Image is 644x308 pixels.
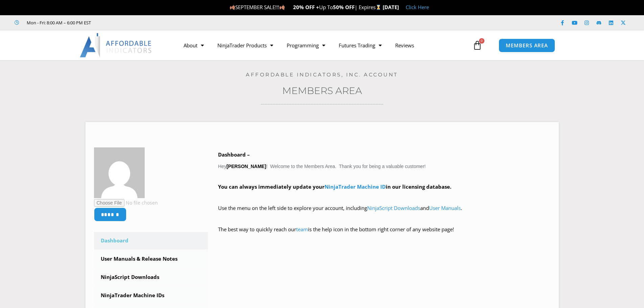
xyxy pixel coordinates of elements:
nav: Menu [177,38,471,53]
a: NinjaTrader Machine ID [325,183,386,190]
div: Hey ! Welcome to the Members Area. Thank you for being a valuable customer! [218,150,550,244]
img: 8e7f2c743b704cb7672e391a7ec462e8dcf20de0750573648a35e0574dca9a8b [94,147,145,198]
img: 🍂 [280,5,285,10]
a: team [296,226,308,233]
p: The best way to quickly reach our is the help icon in the bottom right corner of any website page! [218,225,550,244]
a: Click Here [406,4,429,10]
a: User Manuals [429,205,461,211]
a: NinjaTrader Machine IDs [94,287,208,304]
img: 🍂 [230,5,235,10]
img: ⌛ [376,5,381,10]
img: LogoAI | Affordable Indicators – NinjaTrader [80,33,152,57]
a: Reviews [388,38,421,53]
a: 0 [462,35,492,55]
a: NinjaScript Downloads [367,205,420,211]
a: Affordable Indicators, Inc. Account [246,71,398,78]
b: Dashboard – [218,151,250,158]
span: 0 [479,38,484,44]
strong: 20% OFF + [293,4,319,10]
a: Dashboard [94,232,208,250]
a: Members Area [282,85,362,96]
span: SEPTEMBER SALE!!! Up To | Expires [230,4,383,10]
span: Mon - Fri: 8:00 AM – 6:00 PM EST [25,19,91,27]
span: MEMBERS AREA [506,43,548,48]
p: Use the menu on the left side to explore your account, including and . [218,204,550,222]
iframe: Customer reviews powered by Trustpilot [100,19,202,26]
a: Futures Trading [332,38,388,53]
a: About [177,38,211,53]
a: User Manuals & Release Notes [94,250,208,268]
strong: [DATE] [383,4,399,10]
a: NinjaTrader Products [211,38,280,53]
strong: You can always immediately update your in our licensing database. [218,183,451,190]
strong: 50% OFF [333,4,355,10]
a: Programming [280,38,332,53]
strong: [PERSON_NAME] [226,164,266,169]
a: NinjaScript Downloads [94,268,208,286]
a: MEMBERS AREA [499,39,555,52]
